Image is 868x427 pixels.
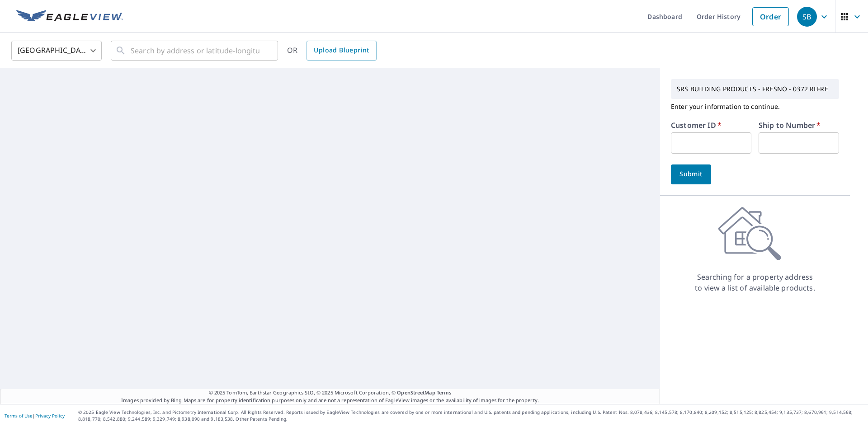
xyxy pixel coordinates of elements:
button: Submit [671,164,711,184]
a: Order [752,7,789,26]
a: Privacy Policy [35,413,65,419]
div: SB [797,7,817,27]
div: OR [287,41,377,61]
p: Enter your information to continue. [671,99,839,114]
span: Upload Blueprint [314,45,369,56]
img: EV Logo [16,10,123,23]
a: OpenStreetMap [397,389,435,396]
input: Search by address or latitude-longitude [131,38,259,63]
span: Submit [678,169,704,180]
a: Terms [437,389,452,396]
p: SRS BUILDING PRODUCTS - FRESNO - 0372 RLFRE [673,81,837,97]
p: Searching for a property address to view a list of available products. [694,272,816,293]
div: [GEOGRAPHIC_DATA] [11,38,102,63]
span: © 2025 TomTom, Earthstar Geographics SIO, © 2025 Microsoft Corporation, © [209,389,452,397]
a: Upload Blueprint [307,41,376,61]
a: Terms of Use [5,413,33,419]
label: Customer ID [671,122,722,129]
label: Ship to Number [759,122,821,129]
p: | [5,413,65,418]
p: © 2025 Eagle View Technologies, Inc. and Pictometry International Corp. All Rights Reserved. Repo... [78,409,863,422]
